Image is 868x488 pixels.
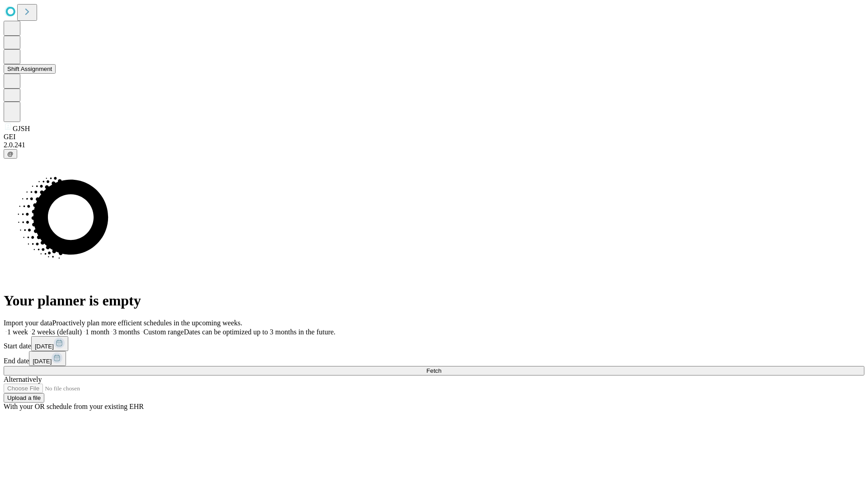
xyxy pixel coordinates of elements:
[7,150,14,157] span: @
[4,292,864,309] h1: Your planner is empty
[4,149,17,159] button: @
[4,133,864,141] div: GEI
[85,328,109,336] span: 1 month
[4,366,864,375] button: Fetch
[4,319,52,327] span: Import your data
[4,64,56,74] button: Shift Assignment
[426,367,441,374] span: Fetch
[29,351,66,366] button: [DATE]
[143,328,184,336] span: Custom range
[35,343,54,350] span: [DATE]
[13,125,30,132] span: GJSH
[4,403,144,410] span: With your OR schedule from your existing EHR
[31,336,68,351] button: [DATE]
[33,358,52,365] span: [DATE]
[4,336,864,351] div: Start date
[4,375,42,383] span: Alternatively
[4,393,44,403] button: Upload a file
[113,328,140,336] span: 3 months
[184,328,335,336] span: Dates can be optimized up to 3 months in the future.
[4,141,864,149] div: 2.0.241
[4,351,864,366] div: End date
[32,328,82,336] span: 2 weeks (default)
[7,328,28,336] span: 1 week
[52,319,242,327] span: Proactively plan more efficient schedules in the upcoming weeks.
